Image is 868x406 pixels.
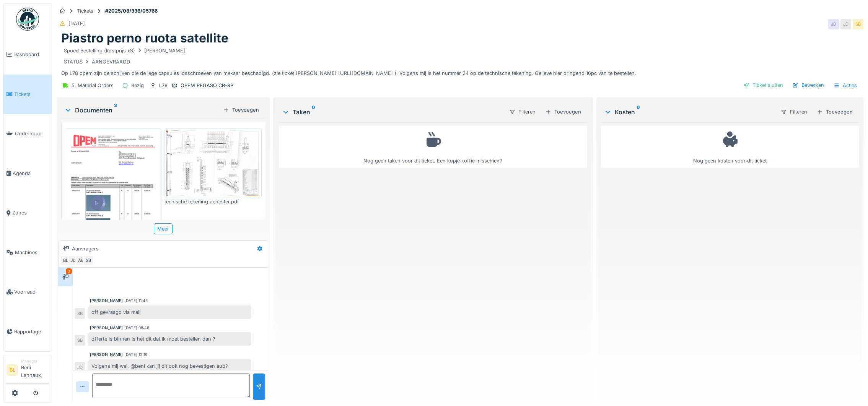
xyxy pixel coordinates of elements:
[312,107,315,117] sup: 0
[75,362,85,373] div: JD
[15,249,49,256] span: Machines
[72,245,99,252] div: Aanvragers
[12,209,49,216] span: Zones
[64,47,185,54] div: Spoed Bestelling (kostprijs x3) [PERSON_NAME]
[21,358,49,364] div: Manager
[90,298,123,304] div: [PERSON_NAME]
[13,170,49,177] span: Agenda
[88,305,251,319] div: off gevraagd via mail
[67,130,160,262] img: rzvxcjhcdsobz3ukhllhog5ps5nx
[853,19,863,29] div: SB
[282,107,503,117] div: Taken
[77,7,93,15] div: Tickets
[830,80,860,91] div: Acties
[14,288,49,296] span: Voorraad
[61,31,228,45] h1: Piastro perno ruota satellite
[3,312,52,352] a: Rapportage
[61,46,859,77] div: Op L78 opem zijn de schijven die de lege capsules losschroeven van mekaar beschadigd. (zie ticket...
[637,107,640,117] sup: 0
[3,75,52,114] a: Tickets
[15,130,49,137] span: Onderhoud
[3,272,52,312] a: Voorraad
[13,51,49,58] span: Dashboard
[164,198,261,205] div: techische tekening denester.pdf
[131,82,144,89] div: Bezig
[814,107,856,117] div: Toevoegen
[3,233,52,273] a: Machines
[604,107,774,117] div: Kosten
[166,130,259,196] img: 7wzxvewh8xu5w9i1cmbl0dn3xtmy
[3,193,52,233] a: Zones
[777,106,811,117] div: Filteren
[154,223,173,234] div: Meer
[16,8,39,31] img: Badge_color-CXgf-gQk.svg
[14,328,49,335] span: Rapportage
[828,19,839,29] div: JD
[840,19,851,29] div: JD
[124,298,148,304] div: [DATE] 11:45
[740,80,786,90] div: Ticket sluiten
[3,154,52,193] a: Agenda
[7,358,49,384] a: BL ManagerBeni Lannaux
[124,352,147,357] div: [DATE] 12:16
[60,255,71,266] div: BL
[21,358,49,382] li: Beni Lannaux
[284,129,583,165] div: Nog geen taken voor dit ticket. Een kopje koffie misschien?
[3,114,52,154] a: Onderhoud
[542,107,584,117] div: Toevoegen
[75,335,85,346] div: SB
[72,82,114,89] div: 5. Material Orders
[220,105,262,115] div: Toevoegen
[14,91,49,98] span: Tickets
[90,325,123,331] div: [PERSON_NAME]
[606,129,854,165] div: Nog geen kosten voor dit ticket
[3,35,52,75] a: Dashboard
[181,82,233,89] div: OPEM PEGASO CR-8P
[88,332,251,346] div: offerte is binnen is het dit dat ik moet bestellen dan ?
[159,82,168,89] div: L78
[124,325,149,331] div: [DATE] 08:46
[68,255,78,266] div: JD
[88,359,251,373] div: Volgens mij wel, @beni kan jij dit ook nog bevestigen aub?
[75,255,86,266] div: AB
[789,80,827,90] div: Bewerken
[83,255,94,266] div: SB
[7,364,18,376] li: BL
[90,352,123,357] div: [PERSON_NAME]
[66,268,72,274] div: 3
[506,106,539,117] div: Filteren
[75,308,85,319] div: SB
[114,106,117,115] sup: 3
[68,20,85,27] div: [DATE]
[64,58,130,65] div: STATUS AANGEVRAAGD
[64,106,220,115] div: Documenten
[102,7,161,15] strong: #2025/08/336/05766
